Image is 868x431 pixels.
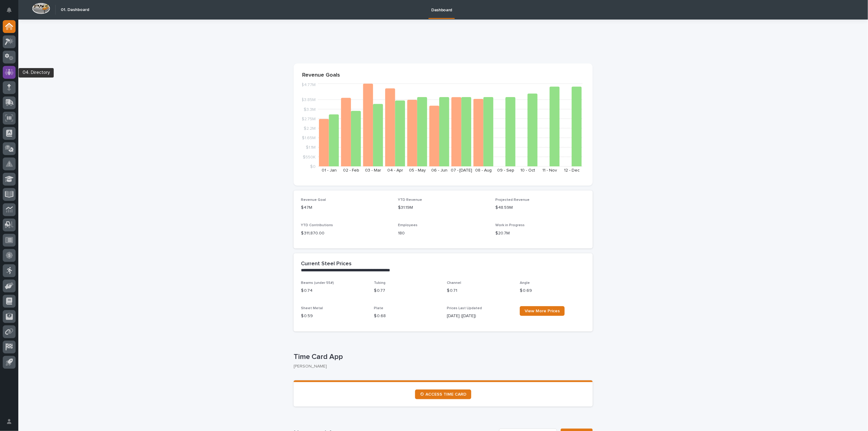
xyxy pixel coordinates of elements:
span: View More Prices [525,309,560,313]
tspan: $1.1M [306,146,316,150]
p: $31.19M [398,205,488,211]
text: 02 - Feb [343,168,359,172]
span: Sheet Metal [301,306,323,310]
tspan: $0 [310,165,316,169]
span: Tubing [374,281,385,285]
img: Workspace Logo [32,3,50,14]
tspan: $3.3M [304,107,316,112]
tspan: $2.2M [304,126,316,131]
p: $ 0.69 [520,288,585,294]
text: 04 - Apr [387,168,403,172]
p: [PERSON_NAME] [294,364,588,369]
span: Angle [520,281,530,285]
button: Notifications [3,4,16,16]
span: Plate [374,306,383,310]
p: Revenue Goals [302,72,584,79]
a: ⏲ ACCESS TIME CARD [415,389,471,399]
p: $47M [301,205,391,211]
text: 09 - Sep [497,168,514,172]
tspan: $1.65M [302,136,316,140]
tspan: $4.77M [301,83,316,87]
text: 10 - Oct [520,168,535,172]
span: Channel [447,281,461,285]
tspan: $3.85M [301,98,316,102]
span: YTD Contributions [301,223,333,227]
p: $ 0.59 [301,313,367,319]
span: Work in Progress [495,223,525,227]
a: View More Prices [520,306,565,316]
p: $20.7M [495,230,585,237]
span: ⏲ ACCESS TIME CARD [420,392,466,397]
h2: 01. Dashboard [61,7,89,13]
span: Projected Revenue [495,198,530,202]
p: 180 [398,230,488,237]
span: YTD Revenue [398,198,422,202]
p: $48.59M [495,205,585,211]
p: Time Card App [294,353,590,361]
text: 05 - May [409,168,426,172]
p: $ 0.74 [301,288,367,294]
text: 06 - Jun [431,168,447,172]
span: Prices Last Updated [447,306,482,310]
h2: Current Steel Prices [301,261,352,267]
tspan: $2.75M [302,117,316,121]
text: 08 - Aug [476,168,492,172]
text: 12 - Dec [564,168,580,172]
tspan: $550K [303,155,316,159]
p: $ 0.71 [447,288,512,294]
p: $ 0.68 [374,313,439,319]
span: Beams (under 55#) [301,281,334,285]
div: Notifications [8,7,16,17]
span: Revenue Goal [301,198,326,202]
text: 07 - [DATE] [451,168,472,172]
text: 03 - Mar [365,168,381,172]
span: Employees [398,223,418,227]
p: $ 311,870.00 [301,230,391,237]
p: [DATE] ([DATE]) [447,313,512,319]
text: 01 - Jan [322,168,337,172]
p: $ 0.77 [374,288,439,294]
text: 11 - Nov [543,168,557,172]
